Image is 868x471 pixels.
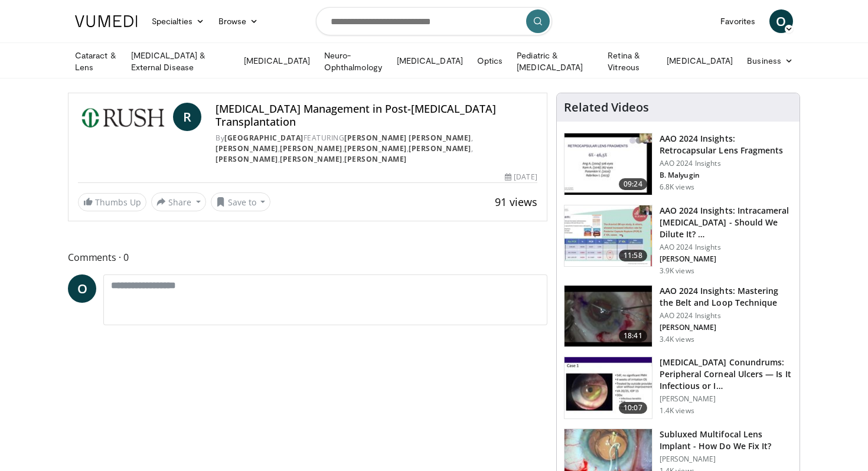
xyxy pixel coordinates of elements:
p: AAO 2024 Insights [660,159,792,168]
a: [PERSON_NAME] [280,143,342,153]
span: 09:24 [619,178,647,190]
img: 01f52a5c-6a53-4eb2-8a1d-dad0d168ea80.150x105_q85_crop-smart_upscale.jpg [564,133,652,195]
a: Browse [211,9,266,33]
a: [PERSON_NAME] [216,154,278,164]
p: AAO 2024 Insights [660,311,792,320]
p: [PERSON_NAME] [660,254,792,264]
h4: [MEDICAL_DATA] Management in Post-[MEDICAL_DATA] Transplantation [216,103,537,128]
p: 1.4K views [660,406,694,416]
a: R [173,103,201,131]
a: [GEOGRAPHIC_DATA] [224,133,304,143]
h3: [MEDICAL_DATA] Conundrums: Peripheral Corneal Ulcers — Is It Infectious or I… [660,356,792,392]
span: Comments 0 [68,250,547,265]
a: [PERSON_NAME] [PERSON_NAME] [344,133,471,143]
p: [PERSON_NAME] [660,394,792,404]
a: [PERSON_NAME] [409,143,471,153]
a: Retina & Vitreous [601,50,660,73]
img: VuMedi Logo [75,15,138,27]
a: [MEDICAL_DATA] [660,49,740,73]
p: B. Malyugin [660,171,792,180]
a: [PERSON_NAME] [344,154,407,164]
a: [PERSON_NAME] [280,154,342,164]
p: AAO 2024 Insights [660,243,792,252]
a: Favorites [713,9,762,33]
h3: AAO 2024 Insights: Intracameral [MEDICAL_DATA] - Should We Dilute It? … [660,205,792,240]
span: 18:41 [619,330,647,342]
a: Business [740,49,800,73]
a: [MEDICAL_DATA] [390,49,470,73]
a: 09:24 AAO 2024 Insights: Retrocapsular Lens Fragments AAO 2024 Insights B. Malyugin 6.8K views [564,133,792,195]
img: de733f49-b136-4bdc-9e00-4021288efeb7.150x105_q85_crop-smart_upscale.jpg [564,205,652,267]
a: O [769,9,793,33]
a: [PERSON_NAME] [344,143,407,153]
p: 6.8K views [660,182,694,192]
h3: AAO 2024 Insights: Mastering the Belt and Loop Technique [660,285,792,309]
img: 22a3a3a3-03de-4b31-bd81-a17540334f4a.150x105_q85_crop-smart_upscale.jpg [564,286,652,347]
a: Specialties [145,9,211,33]
a: Neuro-Ophthalmology [317,50,390,73]
a: Cataract & Lens [68,50,124,73]
div: [DATE] [505,172,537,182]
span: 10:07 [619,402,647,414]
button: Share [151,192,206,211]
a: 11:58 AAO 2024 Insights: Intracameral [MEDICAL_DATA] - Should We Dilute It? … AAO 2024 Insights [... [564,205,792,276]
h4: Related Videos [564,100,649,115]
a: [PERSON_NAME] [216,143,278,153]
p: 3.9K views [660,266,694,276]
button: Save to [211,192,271,211]
a: [MEDICAL_DATA] & External Disease [124,50,237,73]
a: 18:41 AAO 2024 Insights: Mastering the Belt and Loop Technique AAO 2024 Insights [PERSON_NAME] 3.... [564,285,792,348]
img: Rush University Medical Center [78,103,168,131]
h3: Subluxed Multifocal Lens Implant - How Do We Fix It? [660,429,792,452]
p: [PERSON_NAME] [660,323,792,332]
a: 10:07 [MEDICAL_DATA] Conundrums: Peripheral Corneal Ulcers — Is It Infectious or I… [PERSON_NAME]... [564,356,792,419]
a: Optics [470,49,510,73]
input: Search topics, interventions [316,7,552,35]
a: O [68,274,96,303]
a: Pediatric & [MEDICAL_DATA] [510,50,601,73]
div: By FEATURING , , , , , , , [216,133,537,165]
p: [PERSON_NAME] [660,454,792,464]
img: 5ede7c1e-2637-46cb-a546-16fd546e0e1e.150x105_q85_crop-smart_upscale.jpg [564,357,652,418]
a: Thumbs Up [78,193,146,211]
p: 3.4K views [660,335,694,344]
span: 11:58 [619,250,647,261]
h3: AAO 2024 Insights: Retrocapsular Lens Fragments [660,133,792,156]
span: 91 views [495,195,537,209]
a: [MEDICAL_DATA] [237,49,317,73]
